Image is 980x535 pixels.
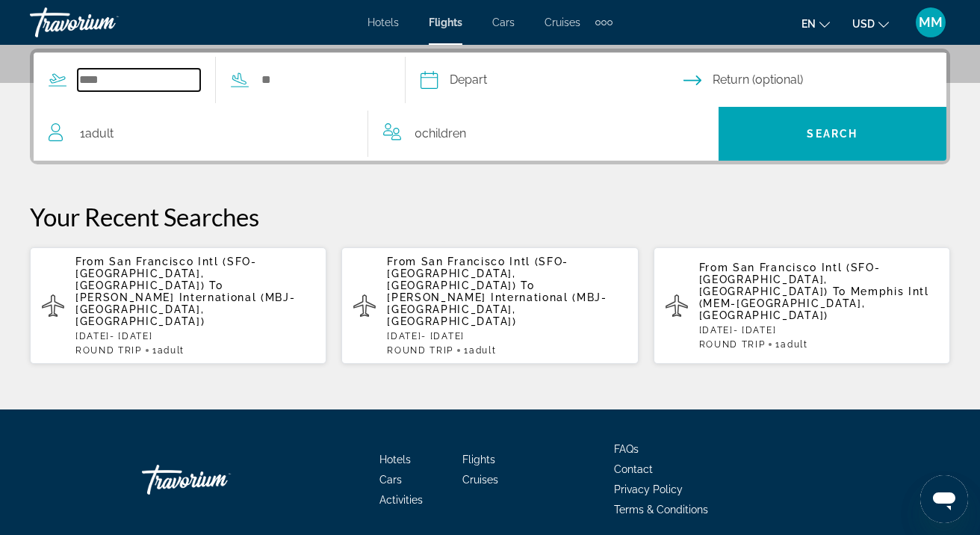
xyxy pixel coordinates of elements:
span: Adult [158,345,184,356]
button: Change currency [852,13,889,34]
button: From San Francisco Intl (SFO-[GEOGRAPHIC_DATA], [GEOGRAPHIC_DATA]) To [PERSON_NAME] International... [341,247,638,365]
button: Select depart date [421,53,683,107]
iframe: Button to launch messaging window [920,475,968,523]
span: Memphis Intl (MEM-[GEOGRAPHIC_DATA], [GEOGRAPHIC_DATA]) [699,285,929,321]
a: Cruises [462,474,498,486]
button: Search [719,107,947,161]
button: Extra navigation items [595,10,612,34]
span: MM [919,15,943,30]
span: ROUND TRIP [387,345,453,356]
a: Flights [462,454,495,466]
a: Cruises [545,16,580,28]
span: From [699,262,729,273]
a: Flights [429,16,462,28]
span: [PERSON_NAME] International (MBJ-[GEOGRAPHIC_DATA], [GEOGRAPHIC_DATA]) [75,291,295,327]
a: Hotels [379,454,411,466]
span: San Francisco Intl (SFO-[GEOGRAPHIC_DATA], [GEOGRAPHIC_DATA]) [387,256,568,291]
a: Travorium [30,3,179,42]
span: From [75,256,105,267]
span: From [387,256,417,267]
span: ROUND TRIP [75,345,142,356]
p: [DATE] - [DATE] [699,325,938,335]
span: To [833,285,846,297]
span: 1 [464,345,496,356]
button: Select return date [683,53,946,107]
span: 0 [415,123,466,144]
a: Contact [614,463,653,475]
span: San Francisco Intl (SFO-[GEOGRAPHIC_DATA], [GEOGRAPHIC_DATA]) [699,262,881,297]
button: Travelers: 1 adult, 0 children [34,107,719,161]
a: Go Home [142,457,291,502]
span: 1 [775,339,807,350]
p: Your Recent Searches [30,202,950,232]
span: Adult [85,126,114,140]
span: [PERSON_NAME] International (MBJ-[GEOGRAPHIC_DATA], [GEOGRAPHIC_DATA]) [387,291,607,327]
span: Return (optional) [713,69,803,90]
span: To [209,279,223,291]
a: Activities [379,494,423,506]
a: Cars [492,16,515,28]
span: USD [852,18,875,30]
span: ROUND TRIP [699,339,766,350]
span: 1 [80,123,114,144]
p: [DATE] - [DATE] [387,331,626,341]
span: Children [422,126,466,140]
span: To [521,279,534,291]
button: User Menu [911,7,950,38]
span: en [801,18,816,30]
span: Search [807,128,857,140]
div: Search widget [34,52,946,161]
a: Terms & Conditions [614,504,708,516]
span: 1 [152,345,184,356]
span: Adult [469,345,496,356]
p: [DATE] - [DATE] [75,331,314,341]
span: San Francisco Intl (SFO-[GEOGRAPHIC_DATA], [GEOGRAPHIC_DATA]) [75,256,257,291]
button: From San Francisco Intl (SFO-[GEOGRAPHIC_DATA], [GEOGRAPHIC_DATA]) To Memphis Intl (MEM-[GEOGRAPH... [654,247,950,365]
a: FAQs [614,443,639,455]
span: Adult [781,339,807,350]
button: From San Francisco Intl (SFO-[GEOGRAPHIC_DATA], [GEOGRAPHIC_DATA]) To [PERSON_NAME] International... [30,247,326,365]
button: Change language [801,13,830,34]
a: Cars [379,474,402,486]
a: Hotels [367,16,399,28]
a: Privacy Policy [614,483,683,495]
